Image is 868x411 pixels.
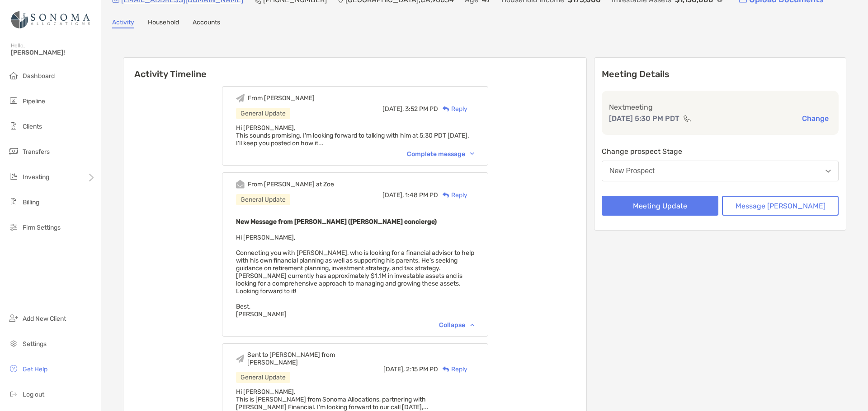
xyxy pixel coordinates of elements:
span: [PERSON_NAME]! [11,49,95,56]
img: dashboard icon [8,70,19,81]
img: firm-settings icon [8,222,19,232]
div: Reply [438,365,467,374]
span: Dashboard [23,72,55,80]
div: General Update [236,194,290,205]
div: General Update [236,108,290,119]
p: Meeting Details [602,69,839,80]
img: transfers icon [8,146,19,157]
button: New Prospect [602,161,839,181]
button: Change [799,114,831,123]
span: Clients [23,123,42,130]
img: clients icon [8,120,19,131]
h6: Activity Timeline [123,58,586,79]
span: Hi [PERSON_NAME], This is [PERSON_NAME] from Sonoma Allocations, partnering with [PERSON_NAME] Fi... [236,388,429,411]
p: [DATE] 5:30 PM PDT [609,113,679,124]
img: get-help icon [8,363,19,374]
img: billing icon [8,196,19,207]
div: Collapse [439,321,474,329]
div: From [PERSON_NAME] [248,94,315,102]
span: Hi [PERSON_NAME], Connecting you with [PERSON_NAME], who is looking for a financial advisor to he... [236,234,474,318]
span: Transfers [23,148,50,156]
p: Next meeting [609,102,831,113]
p: Change prospect Stage [602,146,839,157]
span: [DATE], [383,365,405,373]
div: General Update [236,372,290,383]
img: communication type [683,115,691,122]
span: Get Help [23,365,47,373]
img: pipeline icon [8,95,19,106]
span: [DATE], [382,105,404,113]
div: Reply [438,104,467,114]
span: Log out [23,391,44,398]
span: Firm Settings [23,224,61,231]
span: Hi [PERSON_NAME], This sounds promising. I'm looking forward to talking with him at 5:30 PDT [DAT... [236,124,469,147]
img: add_new_client icon [8,313,19,323]
div: Complete message [407,150,474,158]
img: settings icon [8,338,19,349]
button: Message [PERSON_NAME] [722,196,839,216]
div: New Prospect [609,167,655,175]
a: Activity [112,18,134,28]
img: Reply icon [443,106,449,112]
span: 3:52 PM PD [405,105,438,113]
img: Event icon [236,355,244,363]
img: Chevron icon [470,323,474,326]
a: Household [148,18,179,28]
button: Meeting Update [602,196,718,216]
span: Pipeline [23,97,45,105]
span: Add New Client [23,315,66,323]
span: Billing [23,199,39,206]
img: Chevron icon [470,152,474,155]
img: Event icon [236,94,245,102]
div: Reply [438,190,467,200]
a: Accounts [193,18,220,28]
img: logout icon [8,388,19,399]
img: Open dropdown arrow [826,170,831,173]
img: Reply icon [443,192,449,198]
div: Sent to [PERSON_NAME] from [PERSON_NAME] [247,351,383,366]
div: From [PERSON_NAME] at Zoe [248,180,334,188]
img: Event icon [236,180,245,189]
img: Zoe Logo [11,4,90,36]
span: [DATE], [382,191,404,199]
b: New Message from [PERSON_NAME] ([PERSON_NAME] concierge) [236,218,437,226]
span: Settings [23,340,47,348]
span: Investing [23,173,49,181]
img: Reply icon [443,366,449,372]
span: 2:15 PM PD [406,365,438,373]
span: 1:48 PM PD [405,191,438,199]
img: investing icon [8,171,19,182]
